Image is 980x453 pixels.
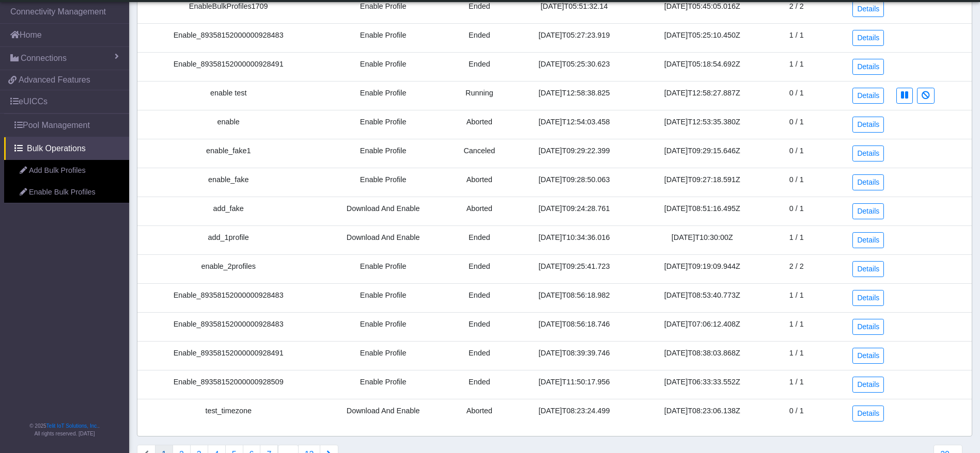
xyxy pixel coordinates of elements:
[137,110,319,139] td: enable
[768,254,825,283] td: 2 / 2
[768,225,825,254] td: 1 / 1
[636,225,768,254] td: [DATE]T10:30:00Z
[137,197,319,225] td: add_fake
[636,197,768,225] td: [DATE]T08:51:16.495Z
[636,139,768,168] td: [DATE]T09:29:15.646Z
[319,370,446,399] td: Enable Profile
[137,283,319,312] td: Enable_89358152000000928483
[768,399,825,428] td: 0 / 1
[852,203,884,219] a: Details
[768,197,825,225] td: 0 / 1
[768,81,825,110] td: 0 / 1
[636,399,768,428] td: [DATE]T08:23:06.138Z
[447,168,512,197] td: Aborted
[512,139,636,168] td: [DATE]T09:29:22.399
[512,399,636,428] td: [DATE]T08:23:24.499
[852,1,884,17] a: Details
[447,370,512,399] td: Ended
[512,52,636,81] td: [DATE]T05:25:30.623
[447,81,512,110] td: Running
[447,341,512,370] td: Ended
[636,168,768,197] td: [DATE]T09:27:18.591Z
[512,370,636,399] td: [DATE]T11:50:17.956
[447,312,512,341] td: Ended
[636,110,768,139] td: [DATE]T12:53:35.380Z
[319,23,446,52] td: Enable Profile
[137,225,319,254] td: add_1profile
[447,283,512,312] td: Ended
[768,168,825,197] td: 0 / 1
[512,110,636,139] td: [DATE]T12:54:03.458
[852,348,884,364] a: Details
[319,341,446,370] td: Enable Profile
[447,225,512,254] td: Ended
[852,59,884,75] a: Details
[319,110,446,139] td: Enable Profile
[512,81,636,110] td: [DATE]T12:58:38.825
[137,399,319,428] td: test_timezone
[137,81,319,110] td: enable test
[319,139,446,168] td: Enable Profile
[512,312,636,341] td: [DATE]T08:56:18.746
[852,406,884,422] a: Details
[137,23,319,52] td: Enable_89358152000000928483
[768,52,825,81] td: 1 / 1
[447,399,512,428] td: Aborted
[512,168,636,197] td: [DATE]T09:28:50.063
[636,370,768,399] td: [DATE]T06:33:33.552Z
[852,174,884,190] a: Details
[319,399,446,428] td: Download And Enable
[319,168,446,197] td: Enable Profile
[768,23,825,52] td: 1 / 1
[4,114,129,137] a: Pool Management
[447,139,512,168] td: Canceled
[636,52,768,81] td: [DATE]T05:18:54.692Z
[512,341,636,370] td: [DATE]T08:39:39.746
[319,52,446,81] td: Enable Profile
[137,52,319,81] td: Enable_89358152000000928491
[768,312,825,341] td: 1 / 1
[447,23,512,52] td: Ended
[768,341,825,370] td: 1 / 1
[768,110,825,139] td: 0 / 1
[137,370,319,399] td: Enable_89358152000000928509
[137,312,319,341] td: Enable_89358152000000928483
[319,81,446,110] td: Enable Profile
[636,23,768,52] td: [DATE]T05:25:10.450Z
[137,341,319,370] td: Enable_89358152000000928491
[4,160,129,182] a: Add Bulk Profiles
[636,254,768,283] td: [DATE]T09:19:09.944Z
[852,232,884,248] a: Details
[512,197,636,225] td: [DATE]T09:24:28.761
[137,168,319,197] td: enable_fake
[852,290,884,306] a: Details
[4,137,129,160] a: Bulk Operations
[4,182,129,203] a: Enable Bulk Profiles
[636,81,768,110] td: [DATE]T12:58:27.887Z
[319,197,446,225] td: Download And Enable
[852,145,884,161] a: Details
[319,312,446,341] td: Enable Profile
[319,283,446,312] td: Enable Profile
[21,52,67,64] span: Connections
[137,254,319,283] td: enable_2profiles
[512,254,636,283] td: [DATE]T09:25:41.723
[852,261,884,277] a: Details
[137,139,319,168] td: enable_fake1
[852,88,884,104] a: Details
[319,225,446,254] td: Download And Enable
[319,254,446,283] td: Enable Profile
[636,341,768,370] td: [DATE]T08:38:03.868Z
[447,254,512,283] td: Ended
[636,312,768,341] td: [DATE]T07:06:12.408Z
[512,283,636,312] td: [DATE]T08:56:18.982
[512,225,636,254] td: [DATE]T10:34:36.016
[447,197,512,225] td: Aborted
[768,370,825,399] td: 1 / 1
[512,23,636,52] td: [DATE]T05:27:23.919
[447,52,512,81] td: Ended
[768,283,825,312] td: 1 / 1
[852,319,884,335] a: Details
[19,74,90,86] span: Advanced Features
[852,377,884,393] a: Details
